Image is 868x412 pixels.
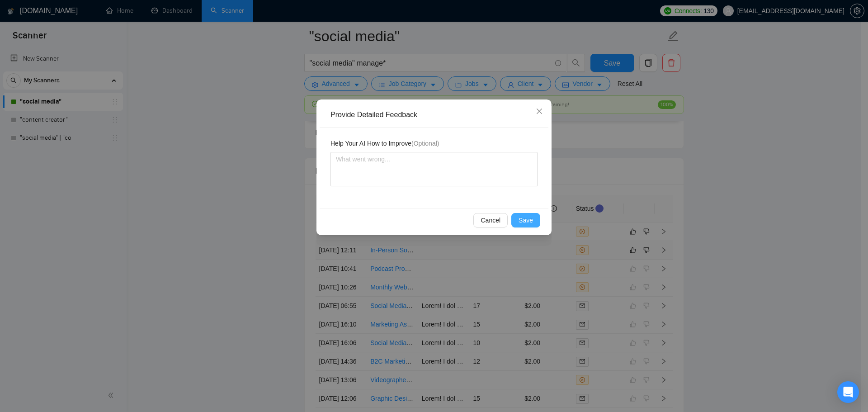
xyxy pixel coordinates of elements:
[330,110,544,120] div: Provide Detailed Feedback
[837,381,859,403] div: Open Intercom Messenger
[527,99,552,124] button: Close
[411,140,439,147] span: (Optional)
[473,213,508,227] button: Cancel
[519,215,533,225] span: Save
[330,138,439,148] span: Help Your AI How to Improve
[481,215,500,225] span: Cancel
[511,213,540,227] button: Save
[536,108,543,115] span: close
